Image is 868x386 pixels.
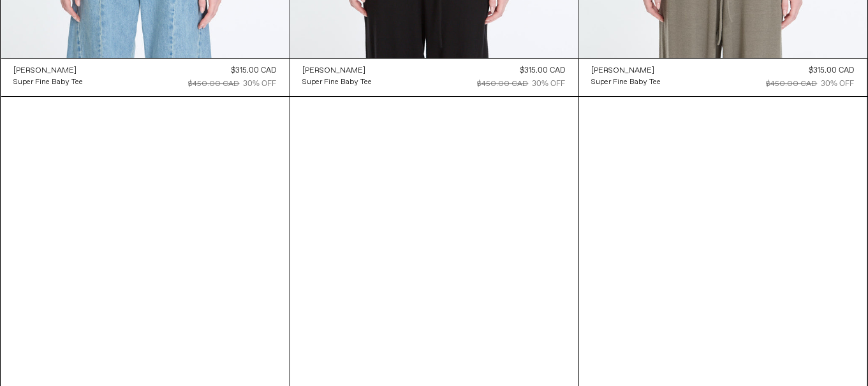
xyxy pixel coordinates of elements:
div: $315.00 CAD [809,65,855,76]
div: $315.00 CAD [232,65,277,76]
div: [PERSON_NAME] [592,66,655,76]
a: Super Fine Baby Tee [592,76,661,88]
a: [PERSON_NAME] [592,65,661,76]
a: Super Fine Baby Tee [14,76,84,88]
div: $315.00 CAD [520,65,566,76]
div: $450.00 CAD [767,78,818,90]
a: Super Fine Baby Tee [303,76,372,88]
a: [PERSON_NAME] [14,65,84,76]
div: [PERSON_NAME] [14,66,77,76]
div: 30% OFF [533,78,566,90]
div: 30% OFF [821,78,855,90]
div: $450.00 CAD [478,78,529,90]
div: $450.00 CAD [189,78,240,90]
div: 30% OFF [244,78,277,90]
div: [PERSON_NAME] [303,66,366,76]
a: [PERSON_NAME] [303,65,372,76]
